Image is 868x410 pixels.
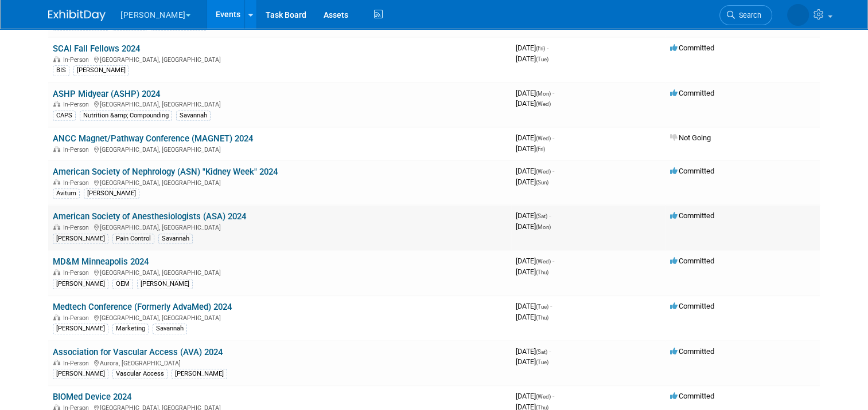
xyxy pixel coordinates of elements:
span: [DATE] [516,313,548,321]
div: [PERSON_NAME] [172,369,227,379]
img: In-Person Event [53,224,60,230]
span: In-Person [63,224,92,231]
span: Not Going [670,133,711,142]
span: [DATE] [516,222,551,231]
span: Search [735,11,761,19]
div: Nutrition &amp; Compounding [80,111,172,121]
div: [GEOGRAPHIC_DATA], [GEOGRAPHIC_DATA] [53,267,507,277]
div: [PERSON_NAME] [53,234,108,244]
span: [DATE] [516,44,548,52]
span: In-Person [63,360,92,367]
a: American Society of Nephrology (ASN) "Kidney Week" 2024 [53,167,278,177]
a: ANCC Magnet/Pathway Conference (MAGNET) 2024 [53,133,253,144]
a: American Society of Anesthesiologists (ASA) 2024 [53,211,246,222]
span: [DATE] [516,54,548,63]
span: - [547,44,548,52]
span: - [552,167,554,175]
div: [GEOGRAPHIC_DATA], [GEOGRAPHIC_DATA] [53,144,507,153]
div: [PERSON_NAME] [137,279,193,289]
img: In-Person Event [53,360,60,365]
div: [PERSON_NAME] [84,188,139,199]
span: (Fri) [536,45,545,52]
span: - [552,257,554,265]
span: (Tue) [536,303,548,310]
span: Committed [670,392,714,400]
span: (Sat) [536,349,547,355]
div: Avitum [53,188,80,199]
div: Marketing [112,324,149,334]
span: - [552,392,554,400]
span: Committed [670,347,714,356]
span: (Thu) [536,314,548,321]
span: [DATE] [516,178,548,186]
img: ExhibitDay [48,10,106,21]
img: Savannah Jones [787,4,809,26]
div: [GEOGRAPHIC_DATA], [GEOGRAPHIC_DATA] [53,313,507,322]
img: In-Person Event [53,56,60,62]
span: (Wed) [536,101,551,107]
div: Pain Control [112,234,154,244]
div: OEM [112,279,133,289]
img: In-Person Event [53,179,60,185]
span: (Fri) [536,146,545,152]
span: [DATE] [516,392,554,400]
img: In-Person Event [53,404,60,410]
span: [DATE] [516,144,545,153]
span: (Wed) [536,168,551,175]
span: [DATE] [516,257,554,265]
span: Committed [670,89,714,97]
span: [DATE] [516,302,552,310]
span: - [549,211,551,220]
span: - [552,89,554,97]
a: Association for Vascular Access (AVA) 2024 [53,347,223,357]
span: In-Person [63,56,92,64]
div: [GEOGRAPHIC_DATA], [GEOGRAPHIC_DATA] [53,99,507,108]
span: [DATE] [516,347,551,356]
div: [PERSON_NAME] [53,279,108,289]
span: In-Person [63,269,92,277]
span: In-Person [63,146,92,153]
span: (Mon) [536,90,551,97]
span: - [550,302,552,310]
div: [GEOGRAPHIC_DATA], [GEOGRAPHIC_DATA] [53,178,507,187]
img: In-Person Event [53,269,60,275]
div: Savannah [158,234,193,244]
a: BIOMed Device 2024 [53,392,131,402]
a: Medtech Conference (Formerly AdvaMed) 2024 [53,302,232,312]
img: In-Person Event [53,146,60,152]
div: Aurora, [GEOGRAPHIC_DATA] [53,358,507,367]
div: [PERSON_NAME] [73,65,129,76]
span: Committed [670,257,714,265]
a: Search [719,5,772,25]
span: [DATE] [516,267,548,276]
span: Committed [670,211,714,220]
span: (Tue) [536,56,548,62]
img: In-Person Event [53,314,60,320]
div: [PERSON_NAME] [53,324,108,334]
span: [DATE] [516,211,551,220]
span: In-Person [63,101,92,108]
span: In-Person [63,179,92,187]
span: [DATE] [516,99,551,108]
span: (Sat) [536,213,547,219]
div: [PERSON_NAME] [53,369,108,379]
div: Vascular Access [112,369,168,379]
img: In-Person Event [53,101,60,107]
span: - [549,347,551,356]
span: [DATE] [516,167,554,175]
span: (Wed) [536,393,551,400]
span: [DATE] [516,357,548,366]
a: SCAI Fall Fellows 2024 [53,44,140,54]
span: [DATE] [516,89,554,97]
span: (Mon) [536,224,551,230]
span: - [552,133,554,142]
a: ASHP Midyear (ASHP) 2024 [53,89,160,99]
span: (Tue) [536,359,548,365]
span: Committed [670,167,714,175]
div: CAPS [53,111,76,121]
a: MD&M Minneapolis 2024 [53,257,149,267]
div: [GEOGRAPHIC_DATA], [GEOGRAPHIC_DATA] [53,222,507,231]
span: (Sun) [536,179,548,186]
span: (Thu) [536,269,548,275]
span: [DATE] [516,133,554,142]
